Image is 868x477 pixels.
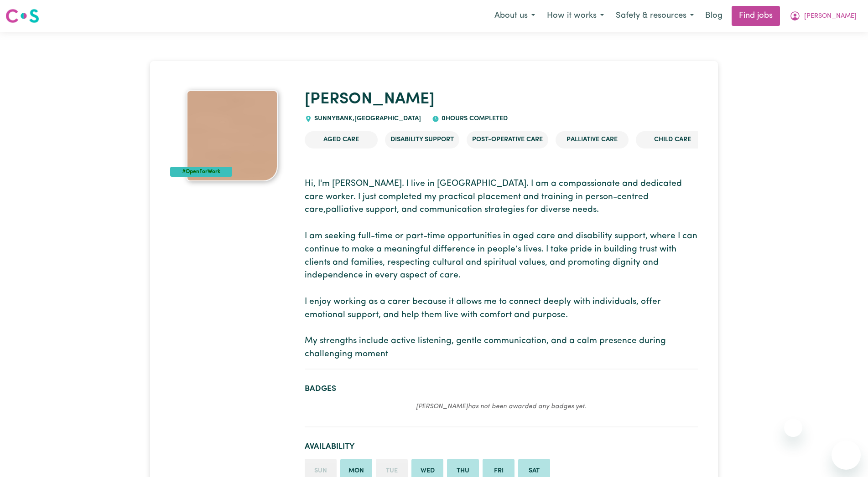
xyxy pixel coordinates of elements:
[467,131,548,149] li: Post-operative care
[170,167,232,177] div: #OpenForWork
[784,6,863,26] button: My Account
[5,5,39,26] a: Careseekers logo
[187,90,278,181] img: Shanthi
[305,178,697,361] p: Hi, I'm [PERSON_NAME]. I live in [GEOGRAPHIC_DATA]. I am a compassionate and dedicated care worke...
[732,6,780,26] a: Find jobs
[312,115,421,122] span: SUNNYBANK , [GEOGRAPHIC_DATA]
[305,131,378,149] li: Aged Care
[784,419,802,437] iframe: Close message
[700,6,728,26] a: Blog
[832,441,861,470] iframe: Button to launch messaging window
[439,115,508,122] span: 0 hours completed
[636,131,709,149] li: Child care
[385,131,459,149] li: Disability Support
[804,11,857,21] span: [PERSON_NAME]
[416,403,587,410] em: [PERSON_NAME] has not been awarded any badges yet.
[556,131,629,149] li: Palliative care
[305,92,435,108] a: [PERSON_NAME]
[170,90,294,181] a: Shanthi's profile picture'#OpenForWork
[5,8,39,24] img: Careseekers logo
[305,442,697,451] h2: Availability
[610,6,700,26] button: Safety & resources
[489,6,541,26] button: About us
[541,6,610,26] button: How it works
[305,384,697,394] h2: Badges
